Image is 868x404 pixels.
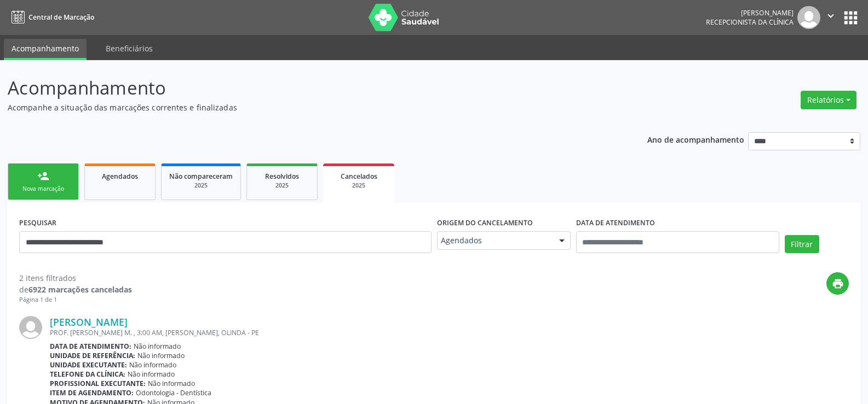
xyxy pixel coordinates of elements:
b: Unidade de referência: [50,351,135,360]
span: Não informado [129,360,176,370]
label: PESQUISAR [19,214,56,231]
a: Central de Marcação [8,8,94,26]
i:  [825,10,837,22]
span: Cancelados [341,172,377,181]
span: Não informado [137,351,185,360]
div: [PERSON_NAME] [706,8,794,17]
span: Recepcionista da clínica [706,17,794,27]
span: Agendados [102,172,138,181]
i: print [832,278,844,290]
button: apps [841,8,860,27]
div: PROF. [PERSON_NAME] M. , 3:00 AM, [PERSON_NAME], OLINDA - PE [50,328,849,337]
a: Beneficiários [98,39,160,58]
div: 2025 [255,181,309,190]
div: Nova marcação [16,185,71,193]
img: img [19,316,42,339]
label: Origem do cancelamento [437,214,533,231]
button: print [826,272,849,295]
button: Relatórios [801,91,856,109]
b: Profissional executante: [50,379,146,388]
div: 2 itens filtrados [19,272,132,284]
span: Resolvidos [265,172,299,181]
b: Telefone da clínica: [50,370,125,379]
span: Odontologia - Dentística [136,388,211,397]
strong: 6922 marcações canceladas [28,284,132,295]
b: Unidade executante: [50,360,127,370]
label: DATA DE ATENDIMENTO [576,214,655,231]
div: 2025 [169,181,233,190]
a: [PERSON_NAME] [50,316,128,328]
button:  [820,6,841,29]
span: Não compareceram [169,172,233,181]
span: Não informado [134,342,181,351]
div: person_add [37,170,49,182]
b: Item de agendamento: [50,388,134,397]
button: Filtrar [785,235,819,254]
p: Acompanhamento [8,74,605,102]
span: Não informado [128,370,175,379]
span: Agendados [441,235,548,246]
div: Página 1 de 1 [19,295,132,305]
p: Acompanhe a situação das marcações correntes e finalizadas [8,102,605,113]
div: 2025 [331,181,387,190]
p: Ano de acompanhamento [647,132,744,146]
span: Não informado [148,379,195,388]
b: Data de atendimento: [50,342,131,351]
a: Acompanhamento [4,39,87,60]
span: Central de Marcação [28,13,94,22]
div: de [19,284,132,295]
img: img [797,6,820,29]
